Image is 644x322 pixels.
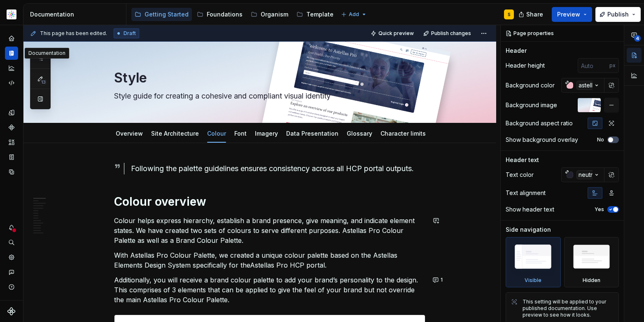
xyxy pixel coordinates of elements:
div: Imagery [252,125,281,142]
button: Publish changes [421,28,475,39]
div: Glossary [343,125,376,142]
span: Quick preview [378,30,414,37]
a: Template [293,8,337,21]
span: 1 [441,277,443,283]
button: Quick preview [368,28,418,39]
a: Code automation [5,76,18,89]
div: Template [306,10,334,19]
div: Visible [525,277,541,284]
span: 4 [634,35,641,42]
svg: Supernova Logo [7,307,16,315]
a: Analytics [5,61,18,75]
button: Publish [595,7,641,22]
a: Components [5,121,18,134]
a: Colour [207,130,226,137]
a: Glossary [347,130,372,137]
a: Data sources [5,165,18,179]
div: Overview [112,125,146,142]
button: Preview [552,7,592,22]
a: Home [5,32,18,45]
div: Visible [506,237,561,287]
p: Additionally, you will receive a brand colour palette to add your brand’s personality to the desi... [114,275,425,305]
textarea: Style [112,68,424,88]
div: Font [231,125,250,142]
div: Organism [261,10,288,19]
div: Header height [506,61,545,70]
div: neutral-900 [576,170,613,179]
div: Data Presentation [283,125,342,142]
button: Add [338,9,369,20]
label: Yes [595,206,604,213]
button: neutral-900 [561,167,604,182]
textarea: Style guide for creating a cohesive and compliant visual identity [112,89,424,103]
div: Page tree [131,6,337,23]
input: Auto [578,58,609,73]
a: Overview [116,130,143,137]
span: Publish [607,10,629,19]
div: Show header text [506,205,554,214]
a: Organism [247,8,292,21]
span: Add [349,11,359,18]
button: 1 [430,274,446,286]
a: Design tokens [5,106,18,119]
div: Site Architecture [148,125,202,142]
div: Header text [506,156,539,164]
img: b2369ad3-f38c-46c1-b2a2-f2452fdbdcd2.png [7,9,16,19]
div: Documentation [30,10,123,19]
span: This page has been edited. [40,30,107,37]
span: Draft [124,30,136,37]
button: Contact support [5,266,18,279]
a: Assets [5,136,18,149]
div: Show background overlay [506,136,578,144]
a: Character limits [380,130,426,137]
p: Colour helps express hierarchy, establish a brand presence, give meaning, and indicate element st... [114,216,425,245]
div: Documentation [25,48,69,59]
a: Data Presentation [286,130,338,137]
a: Settings [5,251,18,264]
a: Imagery [255,130,278,137]
button: Share [514,7,548,22]
div: This setting will be applied to your published documentation. Use preview to see how it looks. [523,298,614,318]
a: Font [234,130,247,137]
p: With Astellas Pro Colour Palette, we created a unique colour palette based on the Astellas Elemen... [114,250,425,270]
a: Foundations [194,8,246,21]
a: Storybook stories [5,150,18,164]
div: Background color [506,81,555,89]
div: Text color [506,171,534,179]
div: Colour [204,125,229,142]
div: Header [506,47,527,55]
div: Background image [506,101,557,109]
p: px [609,62,616,69]
a: Getting Started [131,8,192,21]
span: Publish changes [431,30,471,37]
div: S [508,11,511,18]
div: Hidden [583,277,600,284]
a: Site Architecture [151,130,199,137]
label: No [597,136,604,143]
div: Character limits [377,125,429,142]
commenthighlight: Astellas Pro HCP portal [250,261,325,269]
div: Hidden [564,237,619,287]
div: Text alignment [506,189,546,197]
a: Documentation [5,47,18,60]
button: Notifications [5,221,18,234]
h1: Colour overview [114,194,425,209]
button: Search ⌘K [5,236,18,249]
span: 13 [40,79,47,85]
span: Share [526,10,543,19]
div: Side navigation [506,226,551,234]
div: Background aspect ratio [506,119,573,127]
div: Getting Started [145,10,189,19]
